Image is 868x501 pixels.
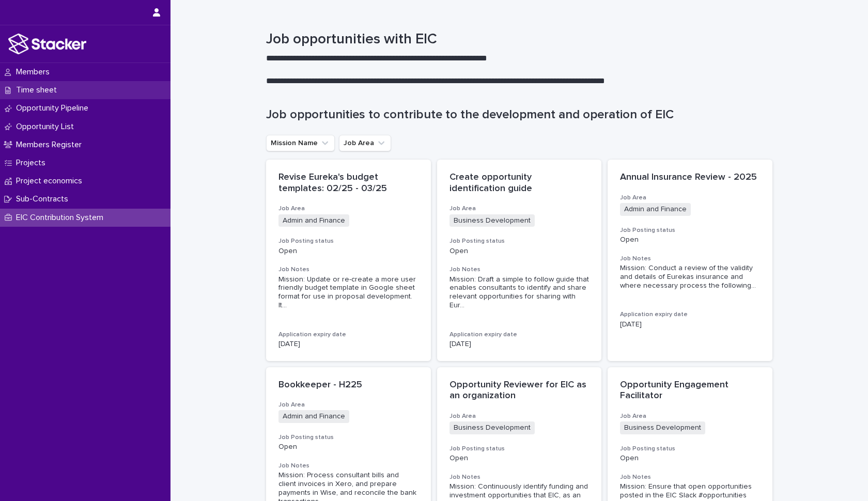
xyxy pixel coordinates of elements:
span: Mission: Draft a simple to follow guide that enables consultants to identify and share relevant o... [450,275,590,310]
p: Open [620,454,760,463]
h3: Job Notes [450,473,590,481]
p: Create opportunity identification guide [450,172,590,194]
h3: Job Posting status [620,226,760,234]
p: [DATE] [278,340,419,349]
p: Open [278,443,419,451]
a: Create opportunity identification guideJob AreaBusiness DevelopmentJob Posting statusOpenJob Note... [437,160,602,361]
h3: Job Notes [278,462,419,470]
span: Admin and Finance [620,203,691,216]
p: Bookkeeper - H225 [278,380,419,391]
h3: Job Notes [450,265,590,274]
h3: Job Notes [620,255,760,263]
h3: Job Area [620,194,760,202]
p: Open [620,236,760,244]
span: Admin and Finance [278,214,349,227]
h1: Job opportunities to contribute to the development and operation of EIC [266,107,772,122]
p: Members [12,67,58,77]
h3: Job Posting status [620,445,760,453]
span: Business Development [450,214,535,227]
span: Business Development [450,421,535,434]
img: stacker-logo-white.png [8,34,86,54]
p: EIC Contribution System [12,213,112,223]
h3: Job Area [450,412,590,420]
h3: Job Posting status [450,237,590,245]
a: Annual Insurance Review - 2025Job AreaAdmin and FinanceJob Posting statusOpenJob NotesMission: Co... [608,160,772,361]
p: [DATE] [450,340,590,349]
p: Time sheet [12,85,65,95]
h3: Application expiry date [278,331,419,339]
h3: Job Notes [620,473,760,481]
p: Open [450,454,590,463]
span: Mission: Update or re-create a more user friendly budget template in Google sheet format for use ... [278,275,419,310]
p: Opportunity Reviewer for EIC as an organization [450,380,590,402]
h3: Application expiry date [450,331,590,339]
h1: Job opportunities with EIC [266,31,772,49]
button: Mission Name [266,135,335,151]
h3: Job Posting status [278,237,419,245]
p: [DATE] [620,320,760,329]
a: Revise Eureka's budget templates: 02/25 - 03/25Job AreaAdmin and FinanceJob Posting statusOpenJob... [266,160,431,361]
h3: Job Area [450,205,590,213]
h3: Job Posting status [278,433,419,442]
p: Project economics [12,176,90,186]
h3: Job Area [278,205,419,213]
h3: Job Area [278,401,419,409]
p: Opportunity List [12,122,82,132]
p: Annual Insurance Review - 2025 [620,172,760,183]
h3: Job Area [620,412,760,420]
p: Open [450,247,590,256]
p: Opportunity Pipeline [12,103,97,113]
h3: Job Posting status [450,445,590,453]
h3: Application expiry date [620,310,760,319]
span: Business Development [620,421,705,434]
p: Open [278,247,419,256]
p: Revise Eureka's budget templates: 02/25 - 03/25 [278,172,419,194]
span: Mission: Conduct a review of the validity and details of Eurekas insurance and where necessary pr... [620,264,760,290]
p: Projects [12,158,54,168]
p: Opportunity Engagement Facilitator [620,380,760,402]
p: Members Register [12,140,90,150]
span: Admin and Finance [278,410,349,423]
p: Sub-Contracts [12,194,76,204]
h3: Job Notes [278,265,419,274]
button: Job Area [339,135,391,151]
